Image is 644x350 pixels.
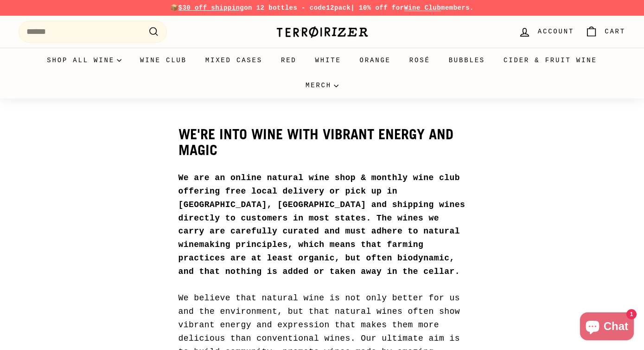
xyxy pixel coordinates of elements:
a: Rosé [400,48,440,73]
a: Mixed Cases [196,48,272,73]
p: 📦 on 12 bottles - code | 10% off for members. [19,3,625,13]
a: Red [272,48,306,73]
inbox-online-store-chat: Shopify online store chat [577,312,637,343]
strong: 12pack [326,4,351,12]
a: Orange [351,48,400,73]
a: Bubbles [440,48,494,73]
strong: We are an online natural wine shop & monthly wine club offering free local delivery or pick up in... [179,173,465,276]
a: Cart [580,18,631,45]
summary: Shop all wine [38,48,131,73]
a: White [306,48,351,73]
span: Account [538,26,574,37]
summary: Merch [296,73,348,98]
a: Account [513,18,580,45]
a: Cider & Fruit Wine [494,48,606,73]
h2: we're into wine with vibrant energy and magic [179,126,466,157]
a: Wine Club [131,48,196,73]
span: Cart [605,26,625,37]
span: $30 off shipping [179,4,244,12]
a: Wine Club [404,4,441,12]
